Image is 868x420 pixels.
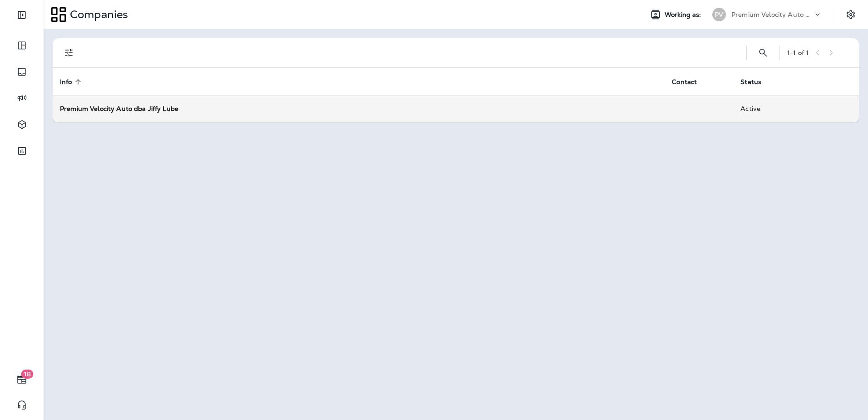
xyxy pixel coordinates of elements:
div: PV [712,8,726,21]
button: Search Companies [754,44,772,62]
button: 18 [9,370,35,389]
span: 18 [21,370,34,379]
span: Working as: [665,11,703,19]
span: Info [60,78,84,86]
div: 1 - 1 of 1 [787,49,809,56]
span: Status [740,78,773,86]
button: Expand Sidebar [9,6,35,24]
button: Settings [843,6,859,23]
span: Info [60,78,72,86]
p: Companies [66,8,128,21]
td: Active [733,95,798,122]
p: Premium Velocity Auto dba Jiffy Lube [731,11,813,18]
span: Status [740,78,761,86]
strong: Premium Velocity Auto dba Jiffy Lube [60,105,178,113]
button: Filters [60,44,78,62]
span: Contact [672,78,709,86]
span: Contact [672,78,697,86]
